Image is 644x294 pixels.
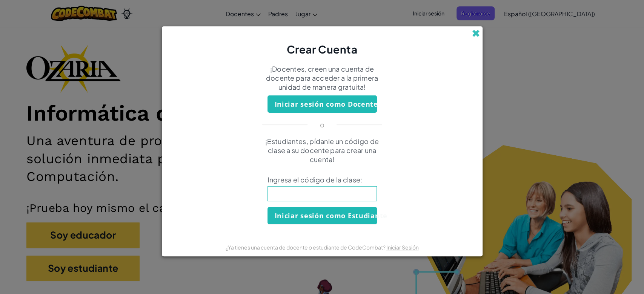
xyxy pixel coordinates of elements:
[226,244,386,251] span: ¿Ya tienes una cuenta de docente o estudiante de CodeCombat?
[267,175,377,184] span: Ingresa el código de la clase:
[267,207,377,224] button: Iniciar sesión como Estudiante
[386,244,419,251] a: Iniciar Sesión
[287,43,358,56] span: Crear Cuenta
[267,95,377,113] button: Iniciar sesión como Docente
[320,120,324,129] p: o
[256,64,388,92] p: ¡Docentes, creen una cuenta de docente para acceder a la primera unidad de manera gratuita!
[256,137,388,164] p: ¡Estudiantes, pídanle un código de clase a su docente para crear una cuenta!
